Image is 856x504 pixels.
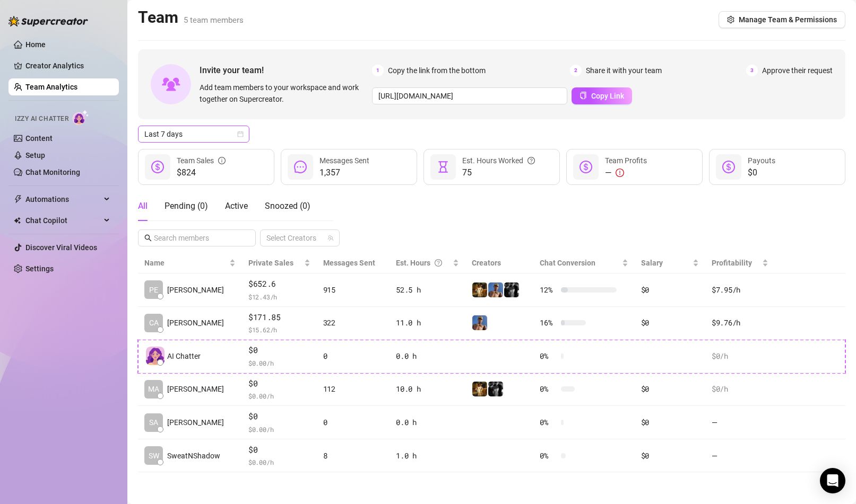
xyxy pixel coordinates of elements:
span: $ 0.00 /h [248,457,310,467]
span: $ 15.62 /h [248,324,310,335]
img: Marvin [488,382,503,396]
span: 1 [372,65,384,76]
div: 0 [323,350,383,362]
span: MA [148,383,159,395]
a: Setup [25,151,45,160]
span: 16 % [540,317,557,329]
span: Automations [25,191,101,208]
span: Chat Copilot [25,212,101,229]
span: Payouts [748,156,775,165]
span: Profitability [712,259,752,267]
span: SW [149,450,159,462]
span: 0 % [540,417,557,428]
span: $ 0.00 /h [248,358,310,368]
a: Home [25,40,46,49]
span: thunderbolt [14,195,22,204]
a: Content [25,134,53,143]
div: 10.0 h [396,383,459,395]
div: 0.0 h [396,350,459,362]
span: info-circle [218,155,226,166]
div: 915 [323,284,383,296]
span: $ 0.00 /h [248,391,310,401]
span: message [294,161,307,173]
a: Settings [25,264,54,273]
h2: Team [138,7,244,28]
span: dollar-circle [580,161,592,173]
button: Copy Link [572,87,632,104]
span: dollar-circle [151,161,164,173]
span: Share it with your team [586,65,662,76]
span: Copy the link from the bottom [388,65,486,76]
span: Team Profits [605,156,647,165]
div: $0 [641,383,699,395]
span: $ 12.43 /h [248,291,310,302]
span: 0 % [540,450,557,462]
th: Name [138,253,242,273]
span: $652.6 [248,278,310,290]
div: Est. Hours Worked [462,155,535,166]
div: Est. Hours [396,257,451,269]
div: $0 [641,317,699,329]
span: Izzy AI Chatter [15,114,68,124]
span: Private Sales [248,259,293,267]
span: Snoozed ( 0 ) [265,201,310,211]
span: Copy Link [591,92,624,100]
span: PE [149,284,158,296]
span: dollar-circle [722,161,735,173]
span: Chat Conversion [540,259,595,267]
span: $ 0.00 /h [248,424,310,435]
span: [PERSON_NAME] [167,284,224,296]
div: $0 [641,417,699,428]
span: $0 [248,410,310,423]
span: 12 % [540,284,557,296]
span: $171.85 [248,311,310,324]
span: 5 team members [184,15,244,25]
div: Team Sales [177,155,226,166]
div: $9.76 /h [712,317,768,329]
span: CA [149,317,159,329]
span: search [144,234,152,242]
a: Creator Analytics [25,57,110,74]
span: Last 7 days [144,126,243,142]
img: Dallas [488,282,503,297]
span: $0 [748,166,775,179]
span: SA [149,417,158,428]
a: Chat Monitoring [25,168,80,176]
span: Approve their request [762,65,833,76]
span: Messages Sent [319,156,369,165]
button: Manage Team & Permissions [719,11,845,28]
input: Search members [154,232,241,244]
span: AI Chatter [167,350,201,362]
div: 8 [323,450,383,462]
div: 112 [323,383,383,395]
span: $0 [248,344,310,357]
span: Active [225,201,248,211]
img: izzy-ai-chatter-avatar-DDCN_rTZ.svg [146,347,165,365]
div: $0 /h [712,350,768,362]
div: Pending ( 0 ) [165,200,208,213]
td: — [705,406,775,439]
span: SweatNShadow [167,450,220,462]
div: $0 [641,450,699,462]
span: Invite your team! [200,64,372,77]
span: 75 [462,166,535,179]
span: 2 [570,65,582,76]
div: $7.95 /h [712,284,768,296]
span: Salary [641,259,663,267]
div: 0 [323,417,383,428]
div: 0.0 h [396,417,459,428]
div: 322 [323,317,383,329]
th: Creators [465,253,533,273]
span: question-circle [435,257,442,269]
span: Name [144,257,227,269]
img: Marvin [472,282,487,297]
div: 52.5 h [396,284,459,296]
img: Dallas [472,315,487,330]
div: 1.0 h [396,450,459,462]
span: [PERSON_NAME] [167,417,224,428]
span: question-circle [528,155,535,166]
td: — [705,439,775,473]
span: Messages Sent [323,259,375,267]
div: All [138,200,148,213]
img: Marvin [504,282,519,297]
